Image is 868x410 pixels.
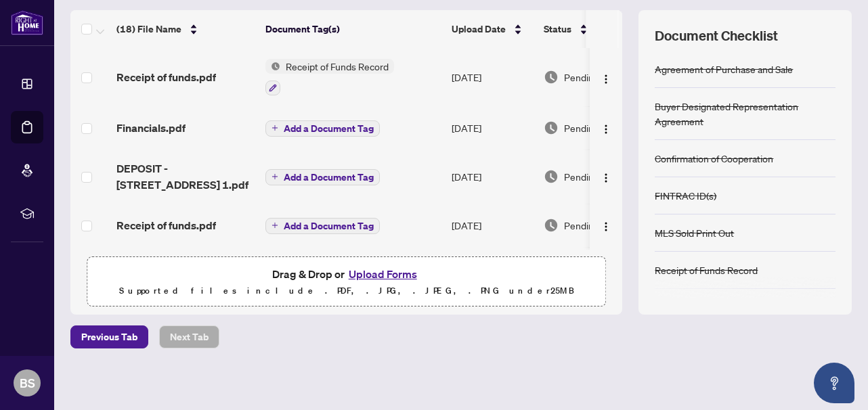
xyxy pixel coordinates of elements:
[20,373,35,392] span: BS
[655,151,773,166] div: Confirmation of Cooperation
[280,59,394,74] span: Receipt of Funds Record
[446,204,538,247] td: [DATE]
[284,221,374,231] span: Add a Document Tag
[601,173,611,183] img: Logo
[655,26,778,45] span: Document Checklist
[265,217,380,234] button: Add a Document Tag
[265,119,380,137] button: Add a Document Tag
[601,221,611,232] img: Logo
[601,74,611,85] img: Logo
[601,124,611,135] img: Logo
[538,10,653,48] th: Status
[260,10,446,48] th: Document Tag(s)
[265,59,394,95] button: Status IconReceipt of Funds Record
[70,325,148,348] button: Previous Tab
[564,169,632,184] span: Pending Review
[116,160,255,193] span: DEPOSIT - [STREET_ADDRESS] 1.pdf
[265,120,380,137] button: Add a Document Tag
[116,22,181,37] span: (18) File Name
[284,173,374,182] span: Add a Document Tag
[544,218,559,233] img: Document Status
[265,168,380,185] button: Add a Document Tag
[595,66,617,88] button: Logo
[446,150,538,204] td: [DATE]
[544,22,571,37] span: Status
[446,10,538,48] th: Upload Date
[95,283,597,299] p: Supported files include .PDF, .JPG, .JPEG, .PNG under 25 MB
[272,222,278,229] span: plus
[345,265,421,283] button: Upload Forms
[446,247,538,305] td: [DATE]
[544,120,559,135] img: Document Status
[544,70,559,85] img: Document Status
[272,173,278,180] span: plus
[655,62,793,76] div: Agreement of Purchase and Sale
[116,217,216,233] span: Receipt of funds.pdf
[595,214,617,236] button: Logo
[87,257,605,307] span: Drag & Drop orUpload FormsSupported files include .PDF, .JPG, .JPEG, .PNG under25MB
[265,169,380,185] button: Add a Document Tag
[452,22,506,37] span: Upload Date
[265,218,380,234] button: Add a Document Tag
[116,120,186,136] span: Financials.pdf
[284,124,374,133] span: Add a Document Tag
[655,99,836,129] div: Buyer Designated Representation Agreement
[655,225,734,240] div: MLS Sold Print Out
[564,70,632,85] span: Pending Review
[595,166,617,187] button: Logo
[655,188,716,203] div: FINTRAC ID(s)
[81,326,137,348] span: Previous Tab
[655,263,758,277] div: Receipt of Funds Record
[11,10,43,35] img: logo
[544,169,559,184] img: Document Status
[814,363,854,403] button: Open asap
[446,48,538,106] td: [DATE]
[272,124,278,131] span: plus
[446,106,538,150] td: [DATE]
[116,69,216,85] span: Receipt of funds.pdf
[159,325,219,348] button: Next Tab
[265,59,280,74] img: Status Icon
[595,117,617,139] button: Logo
[111,10,260,48] th: (18) File Name
[272,265,421,283] span: Drag & Drop or
[564,120,632,135] span: Pending Review
[564,218,632,233] span: Pending Review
